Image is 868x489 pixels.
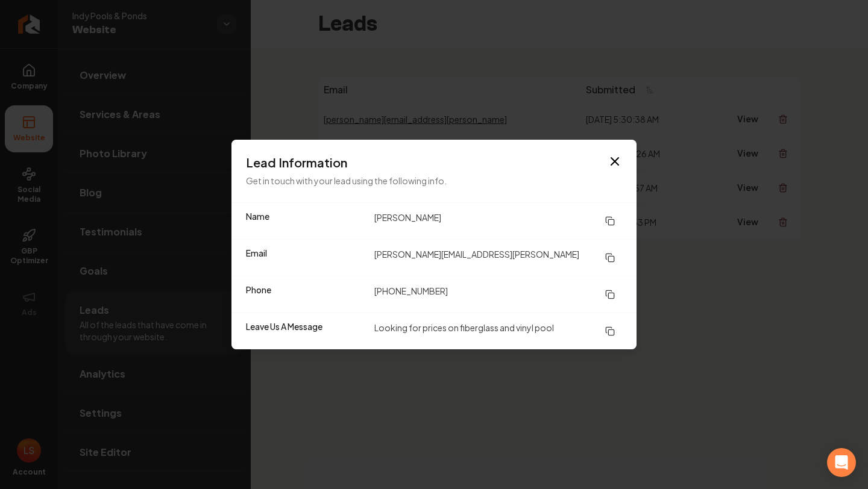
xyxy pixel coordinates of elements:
[246,173,622,188] p: Get in touch with your lead using the following info.
[246,210,365,232] dt: Name
[246,247,365,269] dt: Email
[374,320,622,342] dd: Looking for prices on fiberglass and vinyl pool
[374,284,622,305] dd: [PHONE_NUMBER]
[374,210,622,232] dd: [PERSON_NAME]
[374,247,622,269] dd: [PERSON_NAME][EMAIL_ADDRESS][PERSON_NAME]
[246,154,622,171] h3: Lead Information
[246,320,365,342] dt: Leave Us A Message
[246,284,365,305] dt: Phone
